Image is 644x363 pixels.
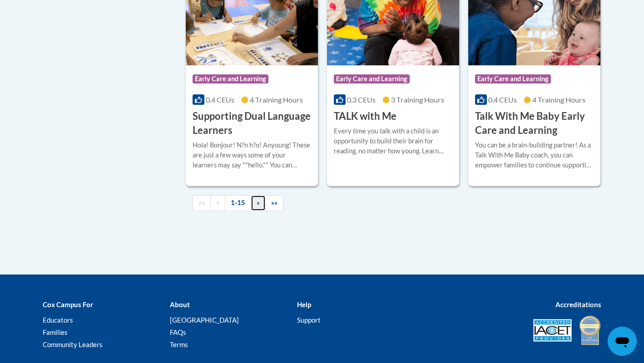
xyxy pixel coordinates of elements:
b: Accreditations [555,300,601,309]
b: About [170,300,190,309]
span: Early Care and Learning [475,74,551,83]
img: Accredited IACET® Provider [533,319,572,342]
b: Cox Campus For [43,300,93,309]
a: End [265,195,283,211]
div: Hola! Bonjour! N?n h?o! Anyoung! These are just a few ways some of your learners may say ""hello.... [193,140,311,170]
span: 4 Training Hours [532,95,585,104]
a: [GEOGRAPHIC_DATA] [170,316,239,324]
span: «« [198,199,205,206]
div: Every time you talk with a child is an opportunity to build their brain for reading, no matter ho... [334,126,452,156]
a: Families [43,328,68,336]
span: « [216,199,219,206]
span: 4 Training Hours [250,95,303,104]
a: FAQs [170,328,186,336]
span: 0.3 CEUs [347,95,376,104]
a: Educators [43,316,73,324]
span: 0.4 CEUs [206,95,234,104]
span: 0.4 CEUs [488,95,517,104]
a: Community Leaders [43,340,103,348]
a: 1-15 [225,195,251,211]
a: Terms [170,340,188,348]
span: »» [271,199,277,206]
a: Begining [193,195,211,211]
h3: Talk With Me Baby Early Care and Learning [475,109,594,137]
a: Support [297,316,321,324]
a: Previous [210,195,225,211]
img: IDA® Accredited [579,314,601,346]
span: » [257,199,260,206]
div: You can be a brain-building partner! As a Talk With Me Baby coach, you can empower families to co... [475,140,594,170]
span: Early Care and Learning [193,74,268,83]
span: 3 Training Hours [391,95,444,104]
h3: Supporting Dual Language Learners [193,109,311,137]
iframe: Button to launch messaging window [608,327,637,356]
a: Next [251,195,266,211]
b: Help [297,300,311,309]
span: Early Care and Learning [334,74,410,83]
h3: TALK with Me [334,109,396,123]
